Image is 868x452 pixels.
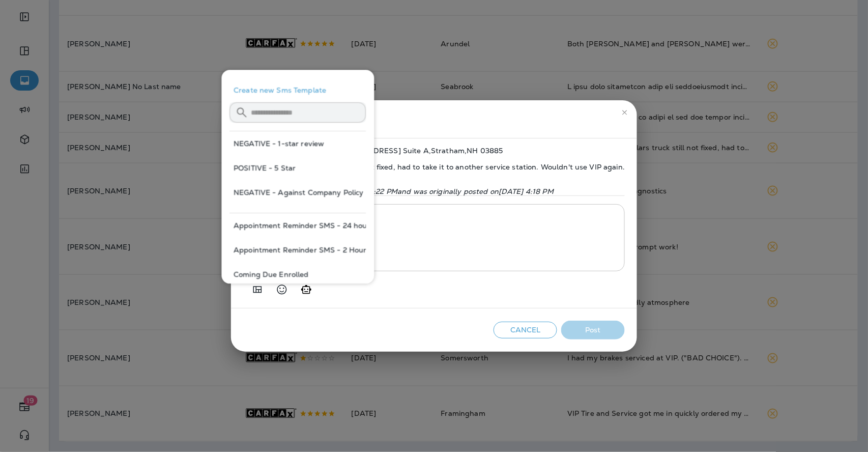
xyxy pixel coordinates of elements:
[230,131,366,156] button: NEGATIVE - 1-star review
[494,322,557,338] button: Cancel
[617,104,633,121] button: close
[230,180,366,205] button: NEGATIVE - Against Company Policy
[397,187,554,196] span: and was originally posted on [DATE] 4:18 PM
[230,78,366,102] button: Create new Sms Template
[230,156,366,180] button: POSITIVE - 5 Star
[230,238,366,262] button: Appointment Reminder SMS - 2 Hours
[247,279,268,300] button: Add in a premade template
[243,187,625,195] p: This review was changed on [DATE] 4:22 PM
[272,279,292,300] button: Select an emoji
[230,213,366,238] button: Appointment Reminder SMS - 24 hours
[243,155,625,179] span: [DATE] and 650 dollars truck still not fixed, had to take it to another service station. Wouldn't...
[296,279,316,300] button: Generate AI response
[230,262,366,287] button: Coming Due Enrolled
[291,146,503,155] span: Stratham - [STREET_ADDRESS] Suite A , Stratham , NH 03885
